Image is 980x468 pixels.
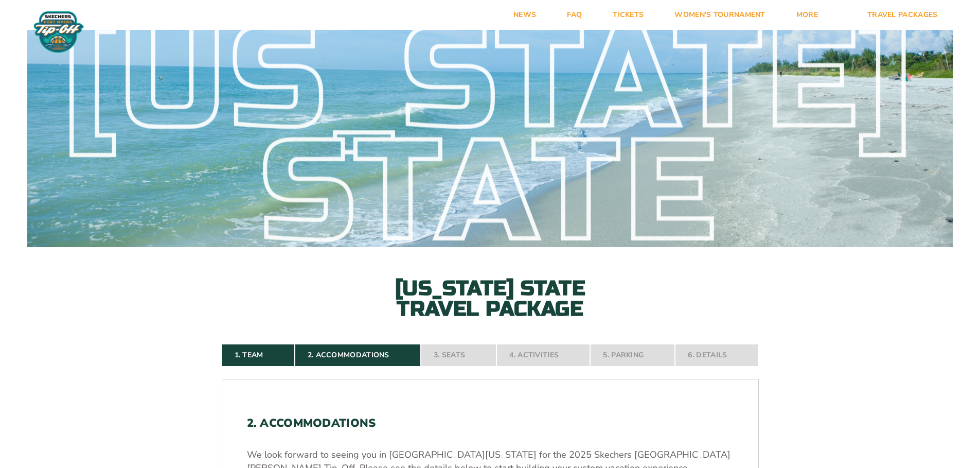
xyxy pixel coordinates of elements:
[222,344,295,367] a: 1. Team
[27,26,953,246] div: [US_STATE] State
[377,278,603,319] h2: [US_STATE] State Travel Package
[31,10,86,54] img: Fort Myers Tip-Off
[247,417,734,430] h2: 2. Accommodations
